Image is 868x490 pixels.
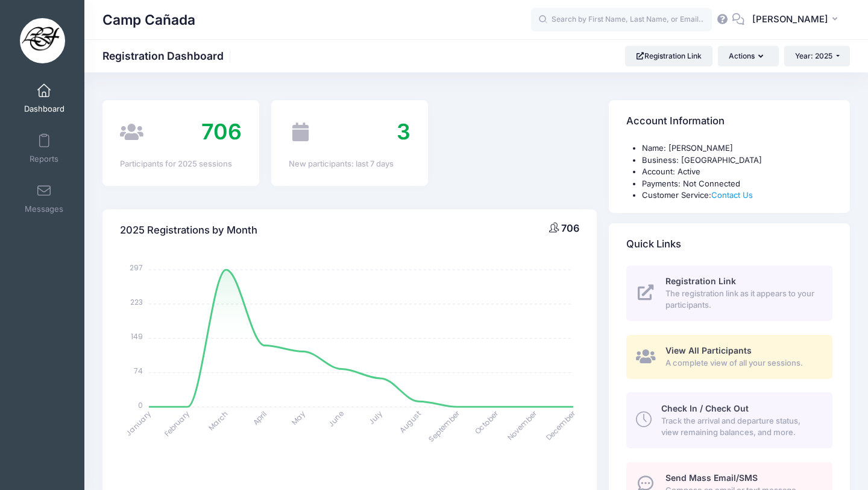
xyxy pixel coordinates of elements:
[642,166,832,178] li: Account: Active
[426,408,462,444] tspan: September
[642,154,832,167] li: Business: [GEOGRAPHIC_DATA]
[120,213,257,247] h4: 2025 Registrations by Month
[665,276,736,286] span: Registration Link
[251,409,269,427] tspan: April
[661,415,819,439] span: Track the arrival and departure status, view remaining balances, and more.
[397,118,410,145] span: 3
[162,409,192,438] tspan: February
[711,190,753,200] a: Contact Us
[718,46,778,66] button: Actions
[642,178,832,190] li: Payments: Not Connected
[784,46,850,66] button: Year: 2025
[130,297,143,307] tspan: 223
[25,204,63,214] span: Messages
[795,51,832,60] span: Year: 2025
[201,118,242,145] span: 706
[531,8,712,32] input: Search by First Name, Last Name, or Email...
[24,104,64,114] span: Dashboard
[744,6,850,34] button: [PERSON_NAME]
[397,409,423,434] tspan: August
[642,142,832,154] li: Name: [PERSON_NAME]
[665,288,819,311] span: The registration link as it appears to your participants.
[16,77,73,119] a: Dashboard
[102,49,234,62] h1: Registration Dashboard
[561,222,579,234] span: 706
[626,227,681,261] h4: Quick Links
[626,335,832,379] a: View All Participants A complete view of all your sessions.
[134,366,143,376] tspan: 74
[665,472,758,483] span: Send Mass Email/SMS
[665,345,752,355] span: View All Participants
[138,399,143,410] tspan: 0
[505,408,539,442] tspan: November
[30,154,58,164] span: Reports
[131,331,143,342] tspan: 149
[206,409,230,433] tspan: March
[124,409,153,438] tspan: January
[642,189,832,202] li: Customer Service:
[544,408,578,442] tspan: December
[626,266,832,321] a: Registration Link The registration link as it appears to your participants.
[120,158,242,170] div: Participants for 2025 sessions
[289,409,307,427] tspan: May
[473,408,501,436] tspan: October
[20,18,65,63] img: Camp Cañada
[130,262,143,273] tspan: 297
[626,392,832,448] a: Check In / Check Out Track the arrival and departure status, view remaining balances, and more.
[16,127,73,170] a: Reports
[625,46,712,66] a: Registration Link
[16,177,73,220] a: Messages
[102,6,195,34] h1: Camp Cañada
[661,403,749,413] span: Check In / Check Out
[626,104,725,139] h4: Account Information
[665,357,819,369] span: A complete view of all your sessions.
[326,409,346,428] tspan: June
[752,13,828,26] span: [PERSON_NAME]
[366,409,385,427] tspan: July
[289,158,410,170] div: New participants: last 7 days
